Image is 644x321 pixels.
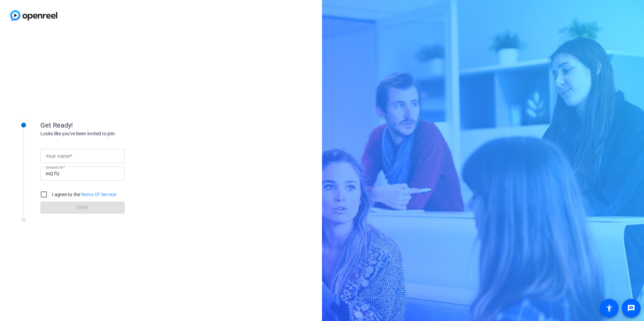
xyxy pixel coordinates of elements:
[40,120,175,130] div: Get Ready!
[627,304,635,312] mat-icon: message
[605,304,613,312] mat-icon: accessibility
[51,191,117,198] label: I agree to the
[80,192,117,197] a: Terms Of Service
[46,153,70,159] mat-label: Your name
[46,165,63,169] mat-label: Session ID
[40,130,175,137] div: Looks like you've been invited to join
